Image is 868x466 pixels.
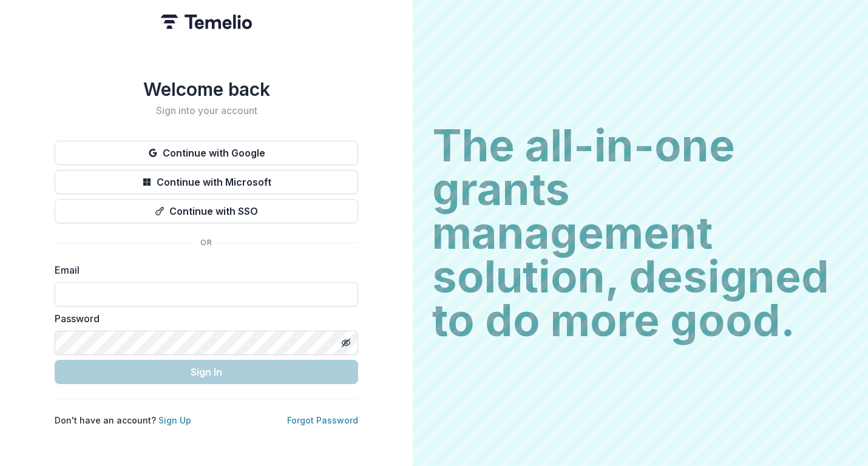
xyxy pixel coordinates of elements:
img: Temelio [161,15,252,29]
button: Continue with SSO [55,199,358,223]
h2: Sign into your account [55,105,358,116]
button: Continue with Google [55,141,358,165]
label: Password [55,311,351,326]
button: Sign In [55,360,358,384]
button: Toggle password visibility [336,333,356,353]
p: Don't have an account? [55,414,191,427]
label: Email [55,263,351,277]
a: Forgot Password [287,415,358,425]
button: Continue with Microsoft [55,170,358,194]
a: Sign Up [158,415,191,425]
h1: Welcome back [55,78,358,100]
